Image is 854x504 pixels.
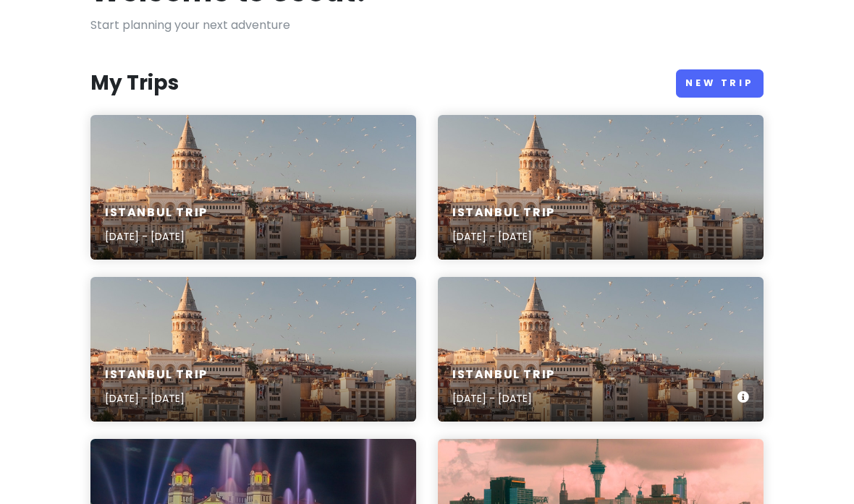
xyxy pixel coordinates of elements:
p: [DATE] - [DATE] [452,228,555,244]
p: [DATE] - [DATE] [105,228,208,244]
p: [DATE] - [DATE] [105,390,208,406]
h6: Istanbul Trip [105,205,208,221]
a: New Trip [676,69,764,98]
p: Start planning your next adventure [90,16,764,35]
a: aerial view of buildings and flying birdsIstanbul Trip[DATE] - [DATE] [90,277,416,422]
h6: Istanbul Trip [452,205,555,221]
a: aerial view of buildings and flying birdsIstanbul Trip[DATE] - [DATE] [438,277,764,422]
p: [DATE] - [DATE] [452,390,555,406]
h3: My Trips [90,70,179,96]
h6: Istanbul Trip [105,367,208,383]
h6: Istanbul Trip [452,367,555,383]
a: aerial view of buildings and flying birdsIstanbul Trip[DATE] - [DATE] [90,115,416,260]
a: aerial view of buildings and flying birdsIstanbul Trip[DATE] - [DATE] [438,115,764,260]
